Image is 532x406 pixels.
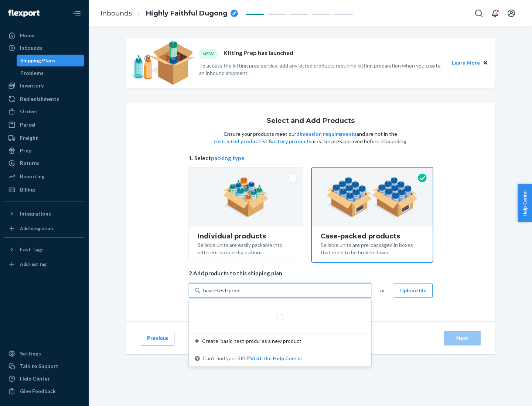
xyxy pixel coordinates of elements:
[224,49,293,59] p: Kitting Prep has launched
[20,159,40,167] div: Returns
[4,223,84,234] a: Add Integration
[20,147,31,154] div: Prep
[189,269,433,277] span: 2. Add products to this shipping plan
[100,9,132,17] a: Inbounds
[20,134,38,142] div: Freight
[20,121,35,128] div: Parcel
[198,240,294,256] div: Sellable units are easily packable into different box configurations.
[8,10,40,17] img: Flexport logo
[202,337,301,345] span: Create ‘basic-test-produ’ as a new product
[203,355,303,362] span: Can't find your SKU?
[269,138,311,145] button: Battery products
[481,59,490,67] button: Close
[4,208,84,220] button: Integrations
[4,348,84,359] a: Settings
[4,106,84,117] a: Orders
[20,173,45,180] div: Reporting
[4,119,84,131] a: Parcel
[326,177,418,217] img: case-pack.59cecea509d18c883b923b81aeac6d0b.png
[4,360,84,372] a: Talk to Support
[4,157,84,169] a: Returns
[198,233,294,240] div: Individual products
[321,233,424,240] div: Case-packed products
[380,287,385,294] span: or
[223,177,269,217] img: individual-pack.facf35554cb0f1810c75b2bd6df2d64e.png
[394,283,433,298] button: Upload file
[250,355,303,362] button: Create ‘basic-test-produ’ as a new productCan't find your SKU?
[4,258,84,270] a: Add Fast Tag
[146,9,228,18] span: Highly Faithful Dugong
[203,287,241,294] input: Create ‘basic-test-produ’ as a new productCan't find your SKU?Visit the Help Center
[4,132,84,144] a: Freight
[4,373,84,385] a: Help Center
[20,375,50,382] div: Help Center
[95,3,244,24] ol: breadcrumbs
[20,69,44,77] div: Problems
[20,82,44,89] div: Inventory
[199,49,218,59] div: NEW
[4,93,84,105] a: Replenishments
[4,80,84,92] a: Inventory
[20,95,59,103] div: Replenishments
[17,55,85,66] a: Shipping Plans
[267,117,355,125] h1: Select and Add Products
[20,44,42,52] div: Inbounds
[69,6,84,21] button: Close Navigation
[20,362,58,370] div: Talk to Support
[20,246,44,253] div: Fast Tags
[4,30,84,41] a: Home
[20,186,35,193] div: Billing
[4,171,84,182] a: Reporting
[20,108,38,115] div: Orders
[488,6,502,21] button: Open notifications
[20,57,55,64] div: Shipping Plans
[296,130,357,138] button: dimension requirements
[20,225,53,231] div: Add Integration
[211,154,245,162] button: packing type
[444,331,481,345] button: Next
[20,388,56,395] div: Give Feedback
[4,42,84,54] a: Inbounds
[199,62,445,77] p: To access the kitting prep service, add any kitted products requiring kitting preparation when yo...
[20,32,35,39] div: Home
[504,6,519,21] button: Open account menu
[471,6,486,21] button: Open Search Box
[452,59,480,67] button: Learn More
[20,210,51,217] div: Integrations
[4,385,84,397] button: Give Feedback
[17,67,85,79] a: Problems
[4,244,84,255] button: Fast Tags
[4,184,84,196] a: Billing
[214,138,260,145] button: restricted product
[450,334,474,342] div: Next
[4,145,84,156] a: Prep
[518,184,532,222] button: Help Center
[321,240,424,256] div: Sellable units are pre-packaged in boxes that need to be broken down.
[189,154,433,162] span: 1. Select
[213,130,408,145] p: Ensure your products meet our and are not in the list. must be pre-approved before inbounding.
[20,261,47,267] div: Add Fast Tag
[141,331,174,345] button: Previous
[20,350,41,357] div: Settings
